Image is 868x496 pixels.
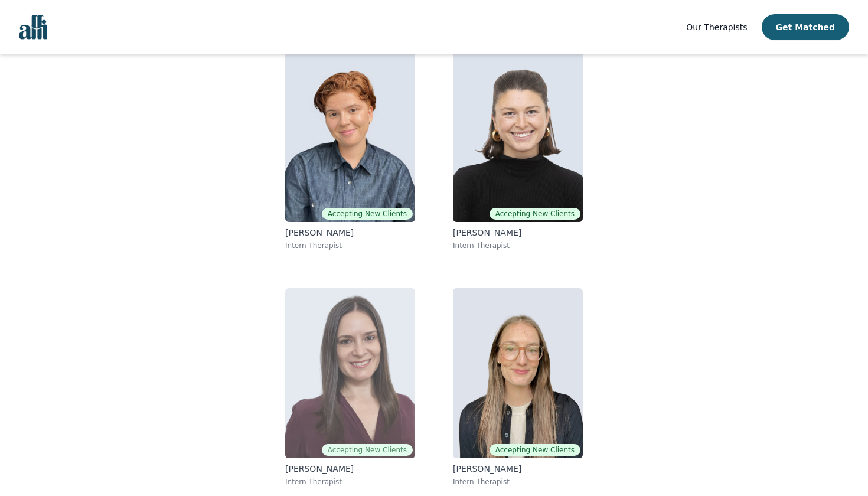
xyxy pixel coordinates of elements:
img: Lorena Krasnai Caprar [285,288,415,458]
span: Accepting New Clients [322,444,413,456]
a: Our Therapists [686,20,747,34]
a: Lorena Krasnai CaprarAccepting New Clients[PERSON_NAME]Intern Therapist [276,279,425,496]
img: Abby Tait [453,52,583,222]
p: [PERSON_NAME] [285,463,415,475]
p: Intern Therapist [453,241,583,250]
p: [PERSON_NAME] [453,227,583,239]
span: Accepting New Clients [490,208,580,220]
img: alli logo [19,15,47,40]
p: [PERSON_NAME] [285,227,415,239]
button: Get Matched [762,14,849,40]
p: Intern Therapist [285,477,415,487]
img: Capri Contreras-De Blasis [285,52,415,222]
span: Accepting New Clients [322,208,413,220]
p: Intern Therapist [285,241,415,250]
a: Holly GunnAccepting New Clients[PERSON_NAME]Intern Therapist [443,279,592,496]
span: Our Therapists [686,22,747,32]
a: Capri Contreras-De BlasisAccepting New Clients[PERSON_NAME]Intern Therapist [276,43,425,260]
span: Accepting New Clients [490,444,580,456]
p: [PERSON_NAME] [453,463,583,475]
a: Abby TaitAccepting New Clients[PERSON_NAME]Intern Therapist [443,43,592,260]
img: Holly Gunn [453,288,583,458]
p: Intern Therapist [453,477,583,487]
